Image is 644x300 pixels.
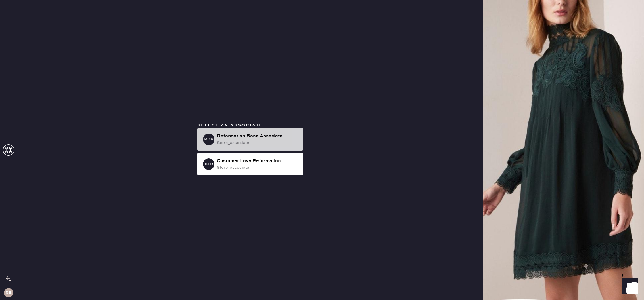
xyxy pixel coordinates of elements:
[217,140,298,146] div: store_associate
[217,164,298,171] div: store_associate
[5,291,12,295] h3: RB
[197,123,263,128] span: Select an associate
[204,137,214,141] h3: RBA
[217,157,298,164] div: Customer Love Reformation
[204,162,213,166] h3: CLR
[617,274,641,299] iframe: Front Chat
[217,133,298,140] div: Reformation Bond Associate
